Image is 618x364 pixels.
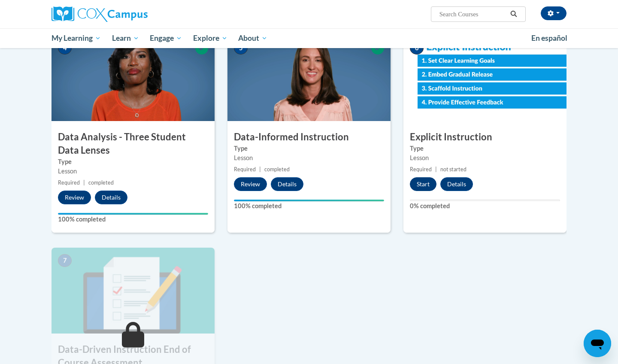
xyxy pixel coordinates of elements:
span: completed [88,179,114,186]
img: Cox Campus [51,6,148,22]
button: Account Settings [541,6,566,20]
label: Type [410,144,560,153]
h3: Explicit Instruction [403,130,566,144]
input: Search Courses [439,9,507,19]
span: 6 [410,42,424,55]
label: 100% completed [58,215,208,224]
img: Course Image [51,35,215,121]
span: completed [264,166,290,173]
a: En español [526,29,573,47]
div: Main menu [39,28,579,48]
a: About [233,28,273,48]
div: Your progress [234,200,384,201]
h3: Data-Informed Instruction [227,130,391,144]
button: Details [271,177,303,191]
span: Learn [112,33,139,43]
button: Review [234,177,267,191]
div: Lesson [234,153,384,163]
a: Cox Campus [51,6,215,22]
button: Review [58,191,91,204]
button: Details [440,177,473,191]
span: | [435,166,437,173]
button: Start [410,177,436,191]
label: 0% completed [410,201,560,211]
div: Lesson [58,167,208,176]
h3: Data Analysis - Three Student Data Lenses [51,130,215,157]
span: | [259,166,261,173]
span: En español [531,33,567,42]
span: | [83,179,85,186]
span: About [238,33,267,43]
span: Required [58,179,80,186]
span: 4 [58,42,72,55]
label: Type [234,144,384,153]
div: Your progress [58,213,208,215]
span: My Learning [51,33,101,43]
span: Engage [150,33,182,43]
div: Lesson [410,153,560,163]
label: Type [58,157,208,167]
span: Required [410,166,432,173]
span: 5 [234,42,248,55]
iframe: Button to launch messaging window [584,330,611,357]
img: Course Image [403,35,566,121]
a: Engage [144,28,188,48]
a: My Learning [46,28,106,48]
button: Details [95,191,127,204]
a: Explore [188,28,233,48]
img: Course Image [51,248,215,334]
span: not started [440,166,467,173]
img: Course Image [227,35,391,121]
span: Explore [193,33,227,43]
button: Search [507,9,520,19]
span: Required [234,166,256,173]
label: 100% completed [234,201,384,211]
span: 7 [58,254,72,267]
a: Learn [106,28,145,48]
